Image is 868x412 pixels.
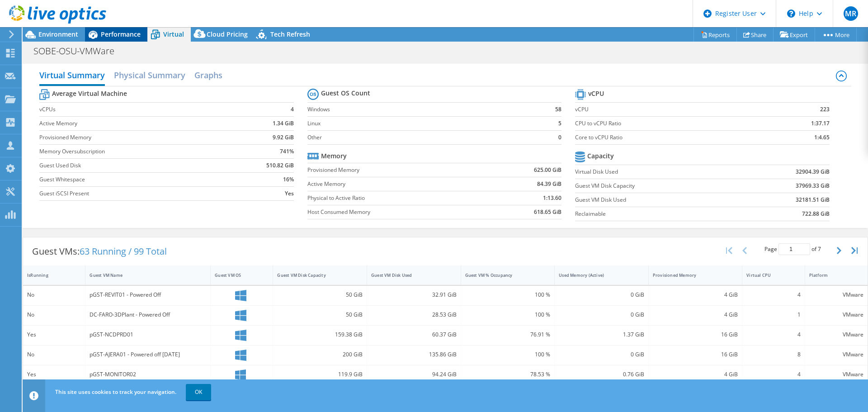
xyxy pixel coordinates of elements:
div: Yes [27,330,81,340]
div: DC-FARO-3DPlant - Powered Off [90,310,206,320]
a: Share [736,28,774,42]
b: 16% [283,175,294,184]
label: Linux [307,119,538,128]
div: 8 [746,350,800,360]
label: Windows [307,105,538,114]
div: Platform [809,272,853,278]
div: Guest VM % Occupancy [465,272,540,278]
h2: Virtual Summary [39,66,105,86]
label: Physical to Active Ratio [307,194,488,203]
div: 159.38 GiB [277,330,363,340]
b: 5 [558,119,561,128]
div: 100 % [465,290,551,300]
div: 4 GiB [653,310,738,320]
div: 60.37 GiB [371,330,457,340]
div: 4 [746,369,800,379]
div: 1 [746,310,800,320]
div: pGST-REVIT01 - Powered Off [90,290,206,300]
div: Provisioned Memory [653,272,727,278]
b: 9.92 GiB [273,133,294,142]
b: Memory [321,152,347,161]
b: 0 [558,133,561,142]
svg: \n [787,9,795,18]
a: More [815,28,857,42]
b: 1:4.65 [814,133,830,142]
div: 100 % [465,350,551,360]
b: 1.34 GiB [273,119,294,128]
div: 78.53 % [465,369,551,379]
b: Guest OS Count [321,89,370,98]
span: Virtual [163,30,184,38]
b: vCPU [588,89,604,98]
div: No [27,350,81,360]
label: Active Memory [307,180,488,189]
div: 0 GiB [559,290,644,300]
div: No [27,310,81,320]
div: No [27,290,81,300]
span: MR [844,6,858,21]
b: 625.00 GiB [534,166,561,175]
label: Guest VM Disk Used [575,195,741,204]
div: 1.37 GiB [559,330,644,340]
div: pGST-AJERA01 - Powered off [DATE] [90,350,206,360]
div: 4 [746,290,800,300]
div: pGST-MONITOR02 [90,369,206,379]
b: 722.88 GiB [802,209,830,218]
div: 4 GiB [653,290,738,300]
label: Core to vCPU Ratio [575,133,763,142]
input: jump to page [778,243,810,255]
div: 50 GiB [277,310,363,320]
div: 50 GiB [277,290,363,300]
b: 4 [291,105,294,114]
b: 1:37.17 [811,119,830,128]
div: 28.53 GiB [371,310,457,320]
label: Other [307,133,538,142]
div: 16 GiB [653,350,738,360]
div: 76.91 % [465,330,551,340]
b: Average Virtual Machine [52,89,127,98]
b: Capacity [587,152,614,161]
b: 84.39 GiB [537,180,561,189]
h1: SOBE-OSU-VMWare [29,46,128,56]
div: 135.86 GiB [371,350,457,360]
div: Yes [27,369,81,379]
div: 0 GiB [559,350,644,360]
div: IsRunning [27,272,70,278]
span: This site uses cookies to track your navigation. [55,388,176,396]
b: 618.65 GiB [534,208,561,217]
label: Provisioned Memory [307,166,488,175]
label: vCPU [575,105,763,114]
div: 119.9 GiB [277,369,363,379]
label: vCPUs [39,105,233,114]
span: 63 Running / 99 Total [80,245,167,257]
label: Guest Used Disk [39,161,233,170]
div: 0 GiB [559,310,644,320]
b: 223 [820,105,830,114]
label: Guest iSCSI Present [39,189,233,198]
span: Page of [764,243,821,255]
b: 510.82 GiB [266,161,294,170]
b: 32904.39 GiB [796,167,830,176]
div: 94.24 GiB [371,369,457,379]
div: VMware [809,369,863,379]
b: 741% [280,147,294,156]
div: 4 [746,330,800,340]
label: Provisioned Memory [39,133,233,142]
label: Reclaimable [575,209,741,218]
div: Used Memory (Active) [559,272,633,278]
h2: Physical Summary [114,66,185,84]
b: 32181.51 GiB [796,195,830,204]
span: Tech Refresh [270,30,310,38]
span: Environment [38,30,78,38]
div: Guest VM Name [90,272,195,278]
h2: Graphs [194,66,222,84]
label: Host Consumed Memory [307,208,488,217]
label: Memory Oversubscription [39,147,233,156]
b: 1:13.60 [543,194,561,203]
label: Virtual Disk Used [575,167,741,176]
div: Guest VM Disk Capacity [277,272,352,278]
div: Guest VM Disk Used [371,272,446,278]
div: 32.91 GiB [371,290,457,300]
a: OK [186,384,211,400]
label: Guest VM Disk Capacity [575,181,741,190]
